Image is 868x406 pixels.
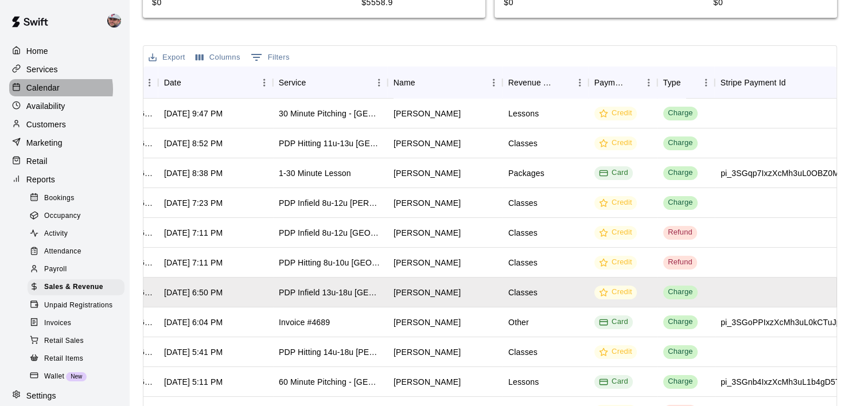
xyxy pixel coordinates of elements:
p: Marketing [26,137,63,149]
button: Menu [698,74,715,91]
button: Select columns [193,49,243,67]
div: Classes [508,227,538,239]
button: Menu [485,74,503,91]
div: Invoices [28,315,124,331]
div: Lottie Hiscock [394,376,461,388]
span: New [66,373,87,380]
div: Service [279,67,306,99]
div: Service [273,67,388,99]
div: Retail Items [28,351,124,367]
div: PDP Infield 13u-18u Westampton [279,287,382,298]
div: Jeffrey Orfe [394,227,461,239]
div: 867082 [135,287,153,298]
div: Type [657,67,715,99]
div: 866906 [135,346,153,358]
button: Menu [141,74,158,91]
div: Stripe Payment Id [721,67,786,99]
a: Settings [9,387,120,404]
button: Sort [785,75,801,91]
button: Sort [624,75,640,91]
div: Charge [668,376,693,387]
div: PDP Infield 8u-12u Westampton [279,227,382,239]
div: Credit [599,287,632,298]
div: Charge [668,346,693,357]
div: Date [158,67,273,99]
div: Refund [668,227,692,238]
div: Home [9,42,120,60]
div: 867161 [135,197,153,209]
button: Menu [371,74,388,91]
p: Calendar [26,82,60,93]
div: Attendance [28,244,124,260]
div: Credit [599,227,632,238]
div: InvoiceId [130,67,158,99]
div: 866953 [135,317,153,328]
div: Card [599,167,628,178]
button: Sort [181,75,197,91]
p: Home [26,45,48,57]
div: Sales & Revenue [28,279,124,295]
div: Name [394,67,415,99]
div: Credit [599,138,632,149]
div: Matthew Bergamesco [394,287,461,298]
div: Oct 10, 2025, 7:23 PM [164,197,223,209]
div: Card [599,376,628,387]
div: 867319 [135,167,153,179]
div: Retail Sales [28,333,124,349]
div: Charge [668,167,693,178]
div: Karl Kammerhoff [394,138,461,149]
p: Availability [26,100,65,112]
a: Marketing [9,134,120,151]
a: Attendance [28,243,129,261]
p: Reports [26,174,55,185]
button: Sort [415,75,431,91]
div: Charge [668,317,693,327]
div: Alec Silverman [105,9,129,32]
div: PDP Infield 8u-12u Voorhees [279,197,382,209]
a: Customers [9,116,120,133]
span: Sales & Revenue [44,282,103,293]
button: Sort [681,75,697,91]
div: Jeffrey Orfe [394,257,461,268]
div: Charge [668,197,693,208]
div: 867347 [135,138,153,149]
div: 867126 [135,257,153,268]
div: Type [663,67,681,99]
div: Other [508,317,529,328]
div: 866836 [135,376,153,388]
button: Show filters [248,48,293,67]
button: Export [146,49,188,67]
div: Charge [668,287,693,298]
p: Retail [26,155,48,167]
button: Menu [256,74,273,91]
div: Jeffrey Orfe [394,197,461,209]
span: Bookings [44,193,75,204]
div: Bookings [28,190,124,206]
span: Occupancy [44,210,81,222]
p: Customers [26,119,66,130]
div: Activity [28,226,124,242]
button: Sort [306,75,322,91]
span: Payroll [44,264,67,275]
div: Invoice #4689 [279,317,330,328]
div: Occupancy [28,208,124,224]
div: Oct 10, 2025, 6:04 PM [164,317,223,328]
div: Payment Method [589,67,657,99]
a: Availability [9,97,120,115]
div: 60 Minute Pitching - Westampton [279,376,382,388]
a: Retail [9,153,120,170]
a: Activity [28,225,129,243]
div: Card [599,317,628,327]
span: Retail Sales [44,335,84,347]
div: Revenue Category [503,67,589,99]
div: Oct 10, 2025, 6:50 PM [164,287,223,298]
div: Oct 10, 2025, 7:11 PM [164,227,223,239]
div: pi_3SGqp7IxzXcMh3uL0OBZ0ME4 [721,167,849,179]
img: Alec Silverman [107,14,121,28]
div: Classes [508,287,538,298]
